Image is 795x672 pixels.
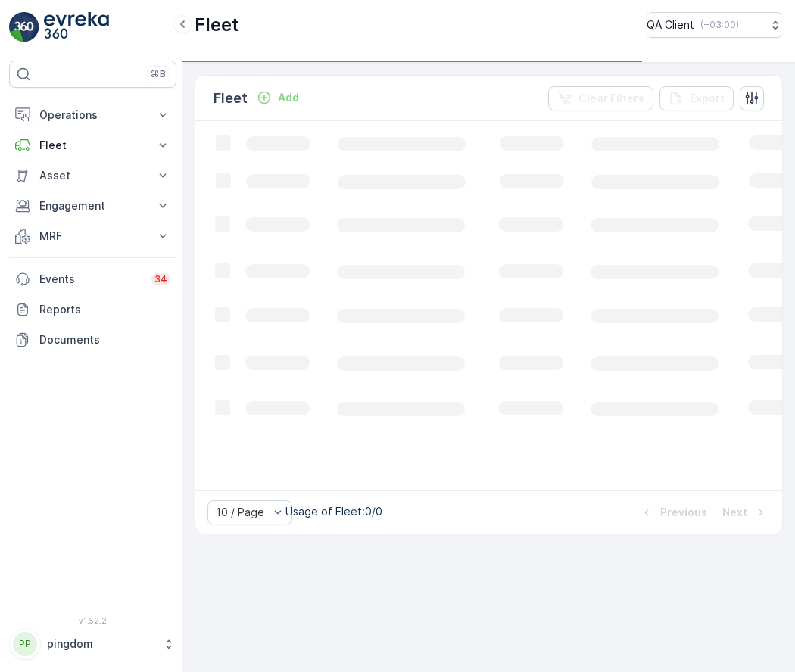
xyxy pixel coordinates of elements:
[9,294,176,325] a: Reports
[285,504,382,519] p: Usage of Fleet : 0/0
[13,632,37,656] div: PP
[39,332,170,347] p: Documents
[251,89,305,107] button: Add
[214,88,248,109] p: Fleet
[700,19,739,31] p: ( +03:00 )
[47,636,155,652] p: pingdom
[39,198,146,213] p: Engagement
[9,100,176,130] button: Operations
[9,628,176,660] button: PPpingdom
[278,90,299,105] p: Add
[578,91,644,106] p: Clear Filters
[195,13,239,37] p: Fleet
[722,505,747,520] p: Next
[9,12,39,42] img: logo
[9,160,176,191] button: Asset
[39,302,170,317] p: Reports
[9,221,176,251] button: MRF
[9,191,176,221] button: Engagement
[151,68,166,80] p: ⌘B
[39,229,146,244] p: MRF
[638,503,709,521] button: Previous
[647,17,694,33] p: QA Client
[39,168,146,183] p: Asset
[9,616,176,625] span: v 1.52.2
[721,503,770,521] button: Next
[690,91,725,106] p: Export
[44,12,109,42] img: logo_light-DOdMpM7g.png
[39,107,146,123] p: Operations
[39,138,146,153] p: Fleet
[9,325,176,355] a: Documents
[9,130,176,160] button: Fleet
[9,264,176,294] a: Events34
[39,272,142,287] p: Events
[647,12,783,38] button: QA Client(+03:00)
[659,86,734,110] button: Export
[548,86,653,110] button: Clear Filters
[660,505,707,520] p: Previous
[154,273,167,285] p: 34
